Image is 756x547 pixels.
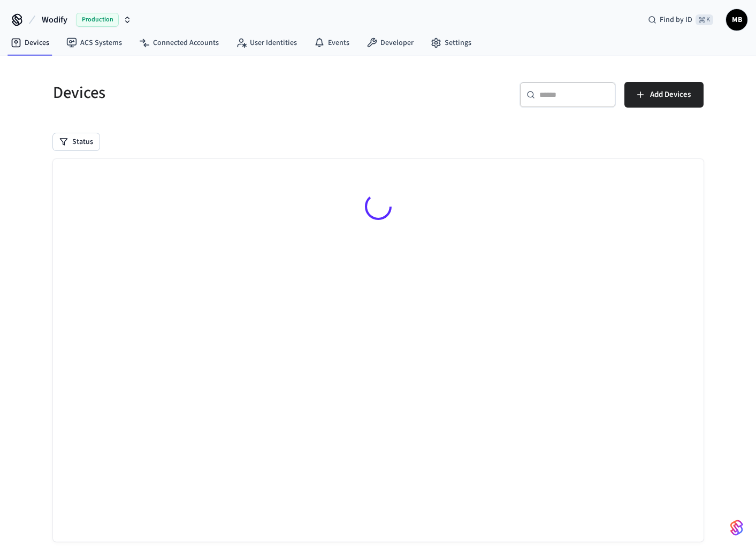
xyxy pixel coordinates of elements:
[422,33,480,52] a: Settings
[53,82,372,104] h5: Devices
[727,10,746,29] span: MB
[650,88,691,102] span: Add Devices
[131,33,227,52] a: Connected Accounts
[53,133,100,150] button: Status
[696,14,713,25] span: ⌘ K
[730,519,743,536] img: SeamLogoGradient.69752ec5.svg
[624,82,704,108] button: Add Devices
[227,33,306,52] a: User Identities
[639,10,722,29] div: Find by ID⌘ K
[660,14,692,25] span: Find by ID
[42,13,67,26] span: Wodify
[726,9,747,31] button: MB
[2,33,58,52] a: Devices
[358,33,422,52] a: Developer
[76,13,119,27] span: Production
[306,33,358,52] a: Events
[58,33,131,52] a: ACS Systems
